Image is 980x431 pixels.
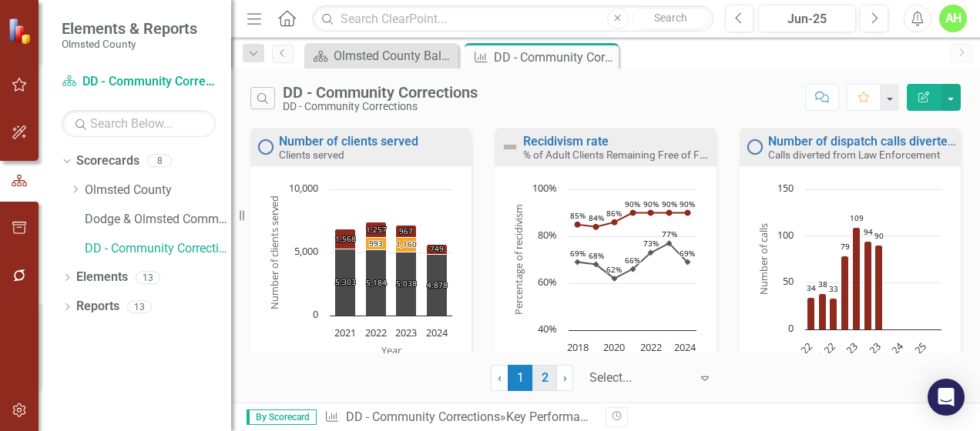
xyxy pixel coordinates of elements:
[783,274,794,288] text: 50
[427,279,448,290] text: 4,878
[612,276,618,282] path: 2020, 62. Supervised Release.
[630,209,636,215] path: 2021, 90. Probation.
[643,199,659,209] text: 90%
[538,322,557,336] text: 40%
[625,255,640,266] text: 66%
[62,19,197,38] span: Elements & Reports
[365,326,387,339] text: 2022
[593,262,599,268] path: 2019, 68. Supervised Release.
[399,226,413,236] text: 967
[523,134,609,149] a: Recidivism rate
[640,340,662,354] text: 2022
[427,244,448,254] path: 2024, 749. Victim Services / Safe Harbor.
[685,259,691,266] path: 2024, 69. Supervised Release.
[289,181,318,195] text: 10,000
[818,293,826,329] path: Q3-22, 38. Number of Calls Diverted from Law Enforcement.
[575,222,581,228] path: 2018, 85. Probation.
[630,266,636,272] path: 2021, 66. Supervised Release.
[570,210,586,221] text: 85%
[864,226,873,237] text: 94
[874,230,884,241] text: 90
[76,298,119,316] a: Reports
[807,282,816,293] text: 34
[396,278,417,289] text: 5,038
[366,224,387,235] text: 1,257
[85,182,231,199] a: Olmsted County
[680,248,695,259] text: 69%
[606,264,622,275] text: 62%
[589,250,604,261] text: 68%
[666,240,673,246] path: 2023, 77. Supervised Release.
[625,199,640,209] text: 90%
[501,138,519,156] img: Not Defined
[396,239,417,249] text: 1,160
[308,46,455,65] a: Olmsted County Balanced Scorecard
[127,300,152,313] div: 13
[335,276,356,287] text: 5,303
[662,199,677,209] text: 90%
[648,249,654,256] path: 2022, 73. Supervised Release.
[335,222,448,254] g: Victim Services / Safe Harbor, bar series 1 of 3 with 4 bars.
[604,340,626,354] text: 2020
[680,199,695,209] text: 90%
[346,409,500,424] a: DD - Community Corrections
[807,297,814,329] path: Q2-22, 34. Number of Calls Diverted from Law Enforcement.
[643,238,659,249] text: 73%
[538,275,557,289] text: 60%
[874,245,882,329] path: Q4-23, 90. Number of Calls Diverted from Law Enforcement.
[494,48,615,67] div: DD - Community Corrections
[85,240,231,258] a: DD - Community Corrections
[850,212,864,223] text: 109
[788,321,794,335] text: 0
[563,370,567,385] span: ›
[506,409,656,424] a: Key Performance Measures
[85,211,231,229] a: Dodge & Olmsted Community Corrections Department
[538,228,557,242] text: 80%
[335,233,356,244] text: 1,568
[267,195,281,309] text: Number of clients served
[279,149,344,161] small: Clients served
[567,340,589,354] text: 2018
[764,10,851,28] div: Jun-25
[396,225,417,237] path: 2023, 967. Victim Services / Safe Harbor.
[508,365,532,391] span: 1
[939,5,967,32] button: AH
[366,237,387,249] path: 2022, 993. Crisis Response.
[829,283,838,294] text: 33
[928,379,965,416] div: Open Intercom Messenger
[841,256,848,329] path: Q1-23, 79. Number of Calls Diverted from Law Enforcement.
[662,229,677,239] text: 77%
[381,343,402,357] text: Year
[147,155,172,168] div: 8
[654,12,687,24] span: Search
[777,228,794,242] text: 100
[334,326,356,339] text: 2021
[8,18,35,45] img: ClearPoint Strategy
[366,277,387,288] text: 5,184
[512,204,526,315] text: Percentage of recidivism
[294,244,318,258] text: 5,000
[685,209,691,215] path: 2024, 90. Probation.
[675,340,697,354] text: 2024
[312,5,713,32] input: Search ClearPoint...
[247,409,317,425] span: By Scorecard
[335,229,356,249] path: 2021, 1,568. Victim Services / Safe Harbor.
[313,307,318,321] text: 0
[864,241,871,329] path: Q3-23, 94. Number of Calls Diverted from Law Enforcement.
[758,5,856,32] button: Jun-25
[426,326,448,339] text: 2024
[746,138,764,156] img: No Information
[768,149,940,161] small: Calls diverted from Law Enforcement
[757,223,770,295] text: Number of calls
[606,208,622,219] text: 86%
[532,181,557,195] text: 100%
[257,138,275,156] img: No Information
[279,134,418,149] a: Number of clients served
[369,238,383,249] text: 993
[666,209,673,215] path: 2023, 90. Probation.
[532,365,557,391] a: 2
[283,101,478,112] div: DD - Community Corrections
[334,46,455,65] div: Olmsted County Balanced Scorecard
[570,248,586,259] text: 69%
